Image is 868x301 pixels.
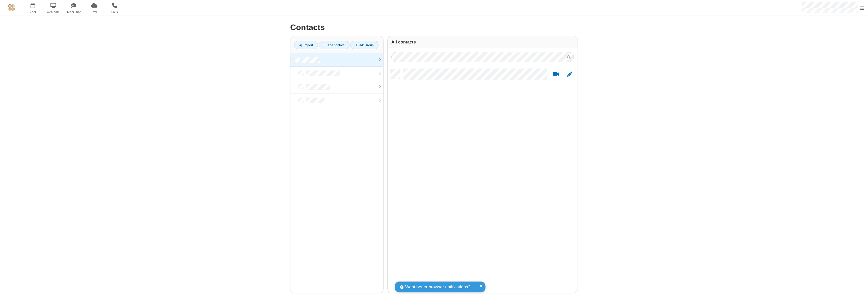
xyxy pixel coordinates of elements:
img: QA Selenium DO NOT DELETE OR CHANGE [8,4,15,11]
span: Meet [23,10,42,14]
a: Add group [350,41,378,49]
span: Drive [85,10,104,14]
span: Webinars [44,10,63,14]
a: Add contact [319,41,349,49]
span: Want better browser notifications? [405,284,470,290]
button: Edit [565,71,575,78]
span: Calls [105,10,124,14]
a: Import [294,41,318,49]
span: Team Chat [64,10,83,14]
h2: Contacts [290,23,578,32]
iframe: Chat [855,288,864,297]
div: grid [388,66,578,293]
h3: All contacts [391,40,574,44]
button: Start a video meeting [551,71,561,78]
